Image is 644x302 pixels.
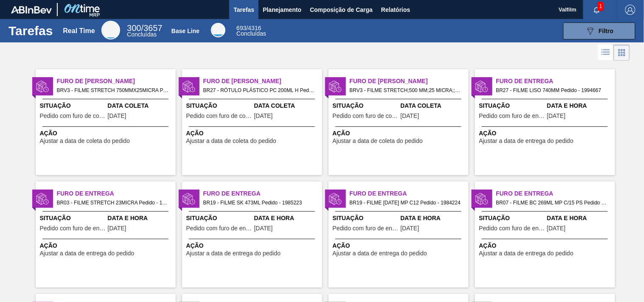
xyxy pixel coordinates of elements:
span: Data Coleta [401,101,467,110]
span: Situação [333,101,399,110]
span: Ação [40,241,174,250]
span: Data e Hora [401,214,467,223]
img: status [36,193,49,205]
span: Concluídas [236,30,266,37]
span: Pedido com furo de entrega [479,225,545,232]
span: Pedido com furo de coleta [333,113,399,119]
span: Situação [479,214,545,223]
span: Situação [333,214,399,223]
img: status [475,193,488,205]
span: BRV3 - FILME STRETCH;500 MM;25 MICRA;;FILMESTRE Pedido - 1998298 [350,86,462,95]
img: status [183,80,195,93]
span: Tarefas [233,5,254,15]
span: 03/09/2025, [401,225,419,232]
button: Notificações [583,4,610,16]
span: Data e Hora [547,101,613,110]
div: Base Line [172,28,200,34]
div: Visão em Cards [614,45,630,61]
span: Ajustar a data de entrega do pedido [186,250,281,257]
span: Situação [186,101,252,110]
span: Furo de Entrega [203,189,322,198]
span: BRV3 - FILME STRETCH 750MMX25MICRA Pedido - 1998317 [57,86,169,95]
span: Ação [479,129,613,138]
span: Ajustar a data de coleta do pedido [333,138,423,144]
span: 03/09/2025 [108,113,127,119]
span: Furo de Entrega [350,189,469,198]
span: 01/09/2025, [108,225,127,232]
span: BR19 - FILME BC 473 MP C12 Pedido - 1984224 [350,198,462,207]
span: Pedido com furo de entrega [479,113,545,119]
span: Furo de Coleta [57,77,176,86]
img: Logout [625,5,636,15]
img: TNhmsLtSVTkK8tSr43FrP2fwEKptu5GPRR3wAAAABJRU5ErkJggg== [11,6,52,14]
span: Data Coleta [254,101,320,110]
span: 693 [236,25,246,31]
span: Ação [40,129,174,138]
span: BR07 - FILME BC 269ML MP C/15 PS Pedido - 1996151 [496,198,608,207]
div: Base Line [211,23,225,37]
span: BR03 - FILME STRETCH 23MICRA Pedido - 1997784 [57,198,169,207]
span: Furo de Coleta [203,77,322,86]
span: Ação [333,129,467,138]
span: Furo de Entrega [496,77,615,86]
span: Furo de Entrega [496,189,615,198]
span: / 4316 [236,25,261,31]
span: BR27 - RÓTULO PLÁSTICO PC 200ML H Pedido - 2003557 [203,86,315,95]
span: 300 [127,23,141,33]
span: Ação [333,241,467,250]
span: Ajustar a data de entrega do pedido [40,250,135,257]
span: Data Coleta [108,101,174,110]
span: Ajustar a data de coleta do pedido [40,138,130,144]
button: Filtro [563,22,636,39]
span: Concluídas [127,31,157,38]
span: Furo de Entrega [57,189,176,198]
img: status [475,80,488,93]
span: Pedido com furo de coleta [40,113,106,119]
img: status [329,193,342,205]
img: status [36,80,49,93]
span: 03/09/2025, [547,113,566,119]
span: Data e Hora [254,214,320,223]
span: Filtro [599,28,614,34]
span: 02/09/2025 [401,113,419,119]
div: Real Time [101,21,120,39]
div: Real Time [63,27,95,35]
span: 03/09/2025, [254,225,273,232]
img: status [183,193,195,205]
h1: Tarefas [8,26,53,36]
span: Relatórios [381,5,410,15]
span: Ação [186,129,320,138]
div: Real Time [127,25,162,37]
span: Ação [479,241,613,250]
span: 1 [598,2,604,11]
span: Ajustar a data de coleta do pedido [186,138,277,144]
span: Ajustar a data de entrega do pedido [479,250,574,257]
span: Pedido com furo de entrega [40,225,106,232]
div: Visão em Lista [598,45,614,61]
span: Pedido com furo de coleta [186,113,252,119]
span: Planejamento [263,5,301,15]
span: 31/08/2025 [254,113,273,119]
span: Situação [40,214,106,223]
span: Composição de Carga [310,5,373,15]
span: 03/09/2025, [547,225,566,232]
span: Ajustar a data de entrega do pedido [333,250,427,257]
span: Pedido com furo de entrega [333,225,399,232]
span: Furo de Coleta [350,77,469,86]
span: BR19 - FILME SK 473ML Pedido - 1985223 [203,198,315,207]
span: Data e Hora [547,214,613,223]
span: Situação [479,101,545,110]
span: Data e Hora [108,214,174,223]
img: status [329,80,342,93]
span: Ajustar a data de entrega do pedido [479,138,574,144]
span: / 3657 [127,23,162,33]
span: Situação [40,101,106,110]
span: Situação [186,214,252,223]
span: Ação [186,241,320,250]
span: Pedido com furo de entrega [186,225,252,232]
div: Base Line [236,25,266,36]
span: BR27 - FILME LISO 740MM Pedido - 1994667 [496,86,608,95]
